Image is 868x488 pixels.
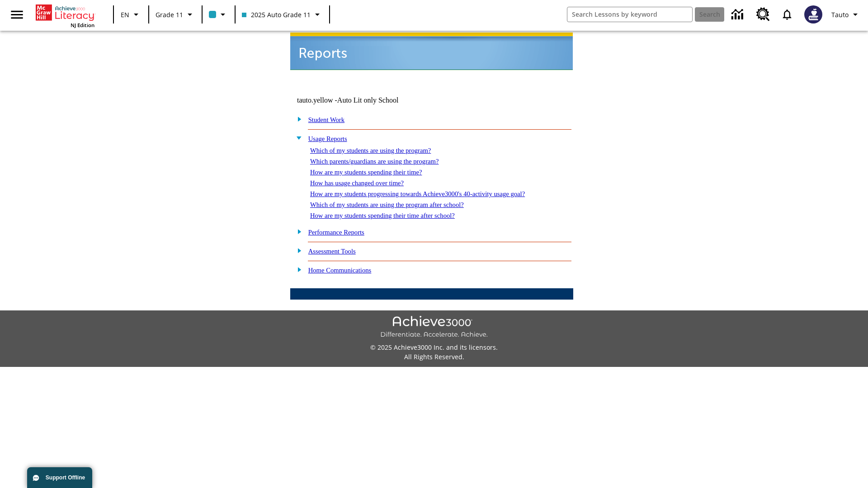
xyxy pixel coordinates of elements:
[36,3,94,28] div: Home
[726,2,751,27] a: Data Center
[152,6,199,23] button: Grade: Grade 11, Select a grade
[308,267,372,274] a: Home Communications
[775,3,799,26] a: Notifications
[310,158,439,165] a: Which parents/guardians are using the program?
[828,6,864,23] button: Profile/Settings
[751,2,775,27] a: Resource Center, Will open in new tab
[292,265,302,273] img: plus.gif
[4,1,30,28] button: Open side menu
[242,10,311,19] span: 2025 Auto Grade 11
[292,227,302,235] img: plus.gif
[310,201,464,208] a: Which of my students are using the program after school?
[71,22,94,28] span: NJ Edition
[310,190,525,197] a: How are my students progressing towards Achieve3000's 40-activity usage goal?
[27,467,92,488] button: Support Offline
[290,33,573,70] img: header
[121,10,129,19] span: EN
[337,96,399,104] nobr: Auto Lit only School
[308,229,364,236] a: Performance Reports
[799,3,828,26] button: Select a new avatar
[310,179,404,187] a: How has usage changed over time?
[46,474,85,481] span: Support Offline
[297,96,463,104] td: tauto.yellow -
[156,10,183,19] span: Grade 11
[292,246,302,254] img: plus.gif
[308,116,344,123] a: Student Work
[310,169,422,176] a: How are my students spending their time?
[238,6,326,23] button: Class: 2025 Auto Grade 11, Select your class
[205,6,232,23] button: Class color is light blue. Change class color
[831,10,849,19] span: Tauto
[310,212,455,219] a: How are my students spending their time after school?
[308,248,356,255] a: Assessment Tools
[804,5,822,23] img: Avatar
[310,147,431,154] a: Which of my students are using the program?
[292,115,302,123] img: plus.gif
[117,6,146,23] button: Language: EN, Select a language
[292,134,302,142] img: minus.gif
[567,7,692,22] input: search field
[308,135,347,142] a: Usage Reports
[380,316,488,339] img: Achieve3000 Differentiate Accelerate Achieve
